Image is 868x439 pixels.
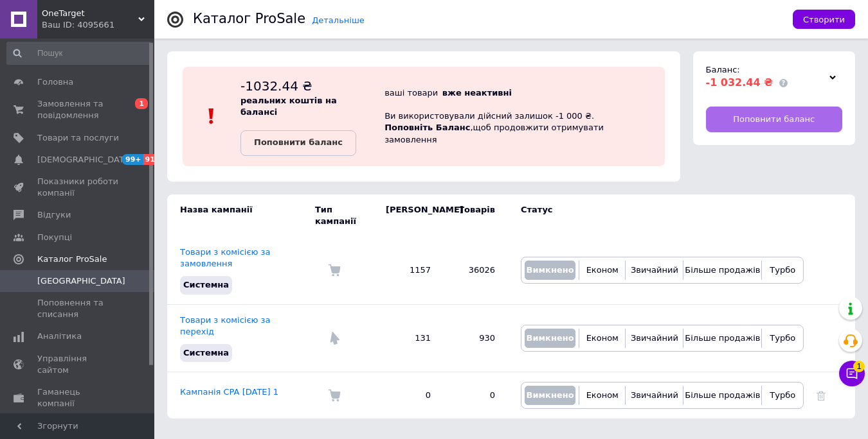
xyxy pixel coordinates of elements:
[167,194,315,237] td: Назва кампанії
[315,194,373,237] td: Тип кампанії
[706,107,843,132] a: Поповнити баланс
[525,261,575,280] button: Вимкнено
[526,265,574,275] span: Вимкнено
[631,390,678,400] span: Звичайний
[373,194,444,237] td: [PERSON_NAME]
[37,176,119,199] span: Показники роботи компанії
[37,386,119,409] span: Гаманець компанії
[202,107,221,126] img: :exclamation:
[444,237,508,304] td: 36026
[583,261,622,280] button: Економ
[37,297,119,320] span: Поповнення та списання
[180,247,270,268] a: Товари з комісією за замовлення
[312,15,365,25] a: Детальніше
[37,331,82,342] span: Аналітика
[706,76,773,89] span: -1 032.44 ₴
[583,386,622,405] button: Економ
[37,209,71,221] span: Відгуки
[37,232,72,243] span: Покупці
[183,280,229,289] span: Системна
[583,329,622,348] button: Економ
[770,390,795,400] span: Турбо
[687,329,758,348] button: Більше продажів
[444,372,508,419] td: 0
[629,329,680,348] button: Звичайний
[143,154,158,165] span: 91
[586,333,619,343] span: Економ
[6,42,152,65] input: Пошук
[765,261,800,280] button: Турбо
[135,98,148,109] span: 1
[122,154,143,165] span: 99+
[444,304,508,372] td: 930
[803,15,845,24] span: Створити
[629,261,680,280] button: Звичайний
[42,8,138,19] span: OneTarget
[526,390,574,400] span: Вимкнено
[37,353,119,376] span: Управління сайтом
[180,387,278,397] a: Кампанія CPA [DATE] 1
[525,386,575,405] button: Вимкнено
[631,333,678,343] span: Звичайний
[685,333,760,343] span: Більше продажів
[37,132,119,144] span: Товари та послуги
[793,10,855,29] button: Створити
[373,237,444,304] td: 1157
[765,386,800,405] button: Турбо
[254,137,343,147] b: Поповнити баланс
[685,265,760,275] span: Більше продажів
[839,361,865,386] button: Чат з покупцем1
[526,333,574,343] span: Вимкнено
[444,194,508,237] td: Товарів
[328,389,341,402] img: Комісія за замовлення
[853,361,865,372] span: 1
[442,88,512,98] b: вже неактивні
[817,390,826,400] a: Видалити
[373,372,444,419] td: 0
[37,254,107,265] span: Каталог ProSale
[240,78,312,94] span: -1032.44 ₴
[240,130,356,156] a: Поповнити баланс
[37,154,132,166] span: [DEMOGRAPHIC_DATA]
[706,65,740,74] span: Баланс:
[37,275,125,287] span: [GEOGRAPHIC_DATA]
[37,76,73,88] span: Головна
[525,329,575,348] button: Вимкнено
[328,332,341,345] img: Комісія за перехід
[770,265,795,275] span: Турбо
[193,12,305,26] div: Каталог ProSale
[373,304,444,372] td: 131
[586,390,619,400] span: Економ
[685,390,760,400] span: Більше продажів
[37,98,119,121] span: Замовлення та повідомлення
[629,386,680,405] button: Звичайний
[384,77,664,156] div: ваші товари Ви використовували дійсний залишок -1 000 ₴. , щоб продовжити отримувати замовлення
[687,386,758,405] button: Більше продажів
[42,19,154,31] div: Ваш ID: 4095661
[384,123,470,132] b: Поповніть Баланс
[586,265,619,275] span: Економ
[631,265,678,275] span: Звичайний
[765,329,800,348] button: Турбо
[733,114,815,125] span: Поповнити баланс
[183,348,229,357] span: Системна
[240,96,337,117] b: реальних коштів на балансі
[180,315,270,336] a: Товари з комісією за перехід
[687,261,758,280] button: Більше продажів
[328,264,341,277] img: Комісія за замовлення
[770,333,795,343] span: Турбо
[508,194,804,237] td: Статус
